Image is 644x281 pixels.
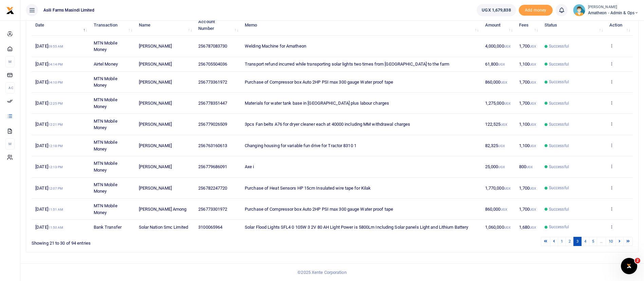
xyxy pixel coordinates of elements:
th: Fees: activate to sort column ascending [515,15,541,36]
span: MTN Mobile Money [94,40,117,52]
span: 2 [635,258,640,263]
span: Successful [549,121,569,127]
span: MTN Mobile Money [94,140,117,152]
span: 4,000,000 [485,43,511,49]
small: UGX [501,123,507,126]
small: UGX [530,63,536,66]
span: 1,700 [519,186,536,191]
span: 1,100 [519,122,536,127]
li: Wallet ballance [474,4,518,16]
th: Name: activate to sort column ascending [135,15,195,36]
small: UGX [530,45,536,48]
span: [PERSON_NAME] [139,80,172,85]
span: MTN Mobile Money [94,76,117,88]
span: Successful [549,79,569,85]
span: 122,525 [485,122,507,127]
span: [PERSON_NAME] [139,122,172,127]
li: M [5,138,15,150]
span: 25,000 [485,164,505,169]
small: UGX [504,45,511,48]
iframe: Intercom live chat [621,258,637,274]
a: 2 [566,237,574,246]
span: [PERSON_NAME] [139,43,172,49]
span: [PERSON_NAME] Among [139,207,187,212]
small: UGX [530,144,536,148]
span: 800 [519,164,533,169]
a: UGX 1,679,838 [477,4,516,16]
span: 61,800 [485,62,505,67]
img: logo-small [6,6,14,15]
small: 11:51 AM [48,208,63,211]
span: 860,000 [485,80,507,85]
span: 1,700 [519,43,536,49]
li: M [5,56,15,67]
span: Successful [549,224,569,230]
span: 256778351447 [198,101,227,106]
th: Transaction: activate to sort column ascending [90,15,135,36]
span: MTN Mobile Money [94,119,117,130]
span: 256773361972 [198,80,227,85]
span: 256779686091 [198,164,227,169]
span: 1,700 [519,80,536,85]
span: 256763160613 [198,143,227,148]
span: Purchase of Compressor box Auto 2HP PSI max 300 gauge Water proof tape [245,80,393,85]
th: Account Number: activate to sort column ascending [195,15,241,36]
span: Welding Machine for Amatheon [245,43,306,49]
small: [PERSON_NAME] [588,4,639,10]
th: Memo: activate to sort column ascending [241,15,481,36]
span: [DATE] [35,143,63,148]
span: [DATE] [35,207,63,212]
small: UGX [504,187,511,190]
span: UGX 1,679,838 [482,7,511,14]
span: 256787083730 [198,43,227,49]
span: 1,275,000 [485,101,511,106]
span: Successful [549,143,569,149]
th: Action: activate to sort column ascending [606,15,633,36]
small: 12:07 PM [48,187,63,190]
small: 12:13 PM [48,165,63,169]
span: [DATE] [35,122,63,127]
span: MTN Mobile Money [94,161,117,173]
span: 1,680 [519,225,536,230]
span: Asili Farms Masindi Limited [41,7,97,13]
span: 82,325 [485,143,505,148]
span: [PERSON_NAME] [139,186,172,191]
span: Changing housing for variable fun drive for Tractor 8310 1 [245,143,356,148]
a: 1 [558,237,566,246]
span: 1,100 [519,62,536,67]
small: UGX [498,144,504,148]
small: UGX [504,226,511,229]
small: 11:50 AM [48,226,63,229]
span: 256779026509 [198,122,227,127]
span: Successful [549,61,569,67]
span: [DATE] [35,43,63,49]
span: Successful [549,206,569,212]
small: UGX [504,102,511,105]
small: UGX [501,208,507,211]
img: profile-user [573,4,585,16]
a: 3 [573,237,582,246]
a: 5 [589,237,597,246]
small: 04:10 PM [48,81,63,84]
span: 256773301972 [198,207,227,212]
span: Purchase of Compressor box Auto 2HP PSI max 300 gauge Water proof tape [245,207,393,212]
small: UGX [530,208,536,211]
small: UGX [530,123,536,126]
span: [DATE] [35,80,63,85]
small: UGX [498,63,504,66]
span: 1,100 [519,143,536,148]
span: [DATE] [35,186,63,191]
th: Date: activate to sort column descending [32,15,90,36]
li: Ac [5,82,15,93]
li: Toup your wallet [519,5,553,16]
small: 12:18 PM [48,144,63,148]
small: 12:25 PM [48,102,63,105]
a: Add money [519,7,553,12]
small: UGX [526,165,533,169]
span: [PERSON_NAME] [139,62,172,67]
a: logo-small logo-large logo-large [6,7,14,13]
span: 860,000 [485,207,507,212]
span: 3100065964 [198,225,222,230]
span: 1,060,000 [485,225,511,230]
span: Transport refund incurred while transporting solar lights two times from [GEOGRAPHIC_DATA] to the... [245,62,449,67]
